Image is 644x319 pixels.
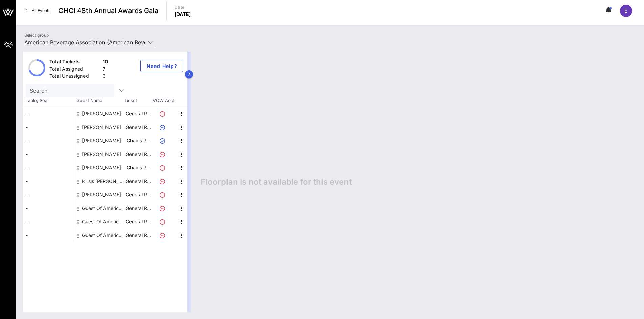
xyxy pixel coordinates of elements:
span: Need Help? [146,63,177,69]
p: [DATE] [175,11,191,18]
div: Killsis Wright [82,175,125,188]
div: - [23,188,74,202]
div: E [620,5,632,17]
div: Joe Trivette [82,148,121,161]
div: 7 [103,65,108,74]
span: Ticket [124,97,151,104]
div: Total Unassigned [49,73,100,81]
div: 10 [103,58,108,67]
div: - [23,148,74,161]
div: Franklin Davis [82,134,121,148]
span: Floorplan is not available for this event [201,177,352,187]
div: Total Assigned [49,65,100,74]
div: Kevin Keane [82,161,121,175]
p: General R… [125,175,152,188]
p: General R… [125,188,152,202]
div: - [23,134,74,148]
div: - [23,107,74,121]
div: Guest Of American Beverage Association [82,215,125,229]
span: Table, Seat [23,97,74,104]
div: Guest Of American Beverage Association [82,229,125,242]
div: - [23,215,74,229]
div: 3 [103,73,108,81]
div: - [23,161,74,175]
div: Total Tickets [49,58,100,67]
a: All Events [22,5,54,16]
p: Chair's P… [125,134,152,148]
span: E [624,7,628,14]
span: VOW Acct [151,97,175,104]
p: General R… [125,229,152,242]
div: - [23,121,74,134]
p: General R… [125,215,152,229]
div: - [23,175,74,188]
p: General R… [125,202,152,215]
p: General R… [125,148,152,161]
div: Emily Smith [82,121,121,134]
span: CHCI 48th Annual Awards Gala [58,6,158,16]
p: Chair's P… [125,161,152,175]
p: General R… [125,121,152,134]
div: Trudi Moore [82,188,121,202]
p: Date [175,4,191,11]
button: Need Help? [140,60,183,72]
div: - [23,202,74,215]
div: - [23,229,74,242]
label: Select group [24,33,49,38]
div: Elizabeth Yepes [82,107,121,121]
span: Guest Name [74,97,124,104]
p: General R… [125,107,152,121]
span: All Events [32,8,50,13]
div: Guest Of American Beverage Association [82,202,125,215]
